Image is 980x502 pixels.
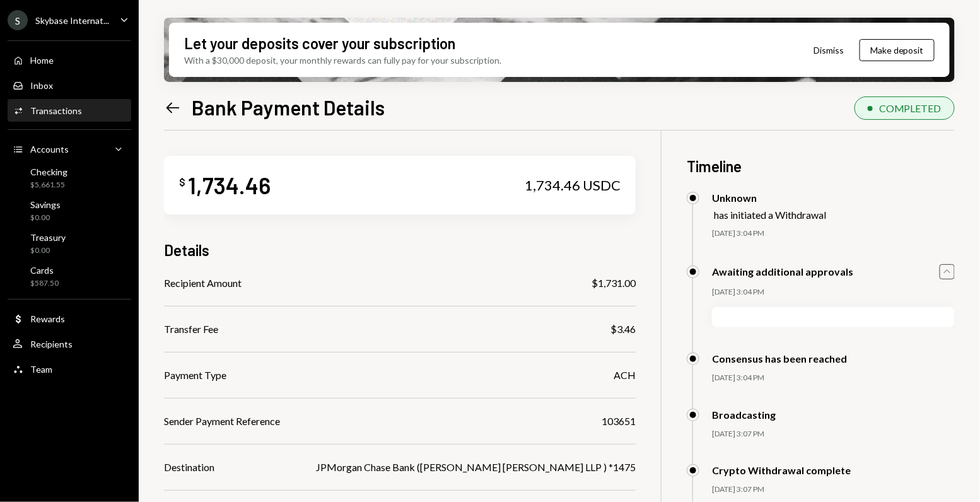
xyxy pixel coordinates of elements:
[8,307,131,330] a: Rewards
[525,177,621,194] div: 1,734.46 USDC
[164,368,226,383] div: Payment Type
[8,261,131,291] a: Cards$587.50
[192,95,385,120] h1: Bank Payment Details
[164,460,214,475] div: Destination
[798,35,860,65] button: Dismiss
[164,322,218,337] div: Transfer Fee
[8,163,131,193] a: Checking$5,661.55
[8,10,28,30] div: S
[184,33,455,54] div: Let your deposits cover your subscription
[30,144,69,155] div: Accounts
[30,313,65,324] div: Rewards
[30,339,73,349] div: Recipients
[8,49,131,71] a: Home
[30,278,59,289] div: $587.50
[316,460,636,475] div: JPMorgan Chase Bank ([PERSON_NAME] [PERSON_NAME] LLP ) *1475
[30,232,66,243] div: Treasury
[8,358,131,380] a: Team
[8,332,131,355] a: Recipients
[30,105,82,116] div: Transactions
[602,414,636,429] div: 103651
[164,276,242,291] div: Recipient Amount
[30,199,61,210] div: Savings
[8,137,131,160] a: Accounts
[8,196,131,226] a: Savings$0.00
[712,429,955,440] div: [DATE] 3:07 PM
[712,373,955,383] div: [DATE] 3:04 PM
[712,409,776,421] div: Broadcasting
[614,368,636,383] div: ACH
[712,287,955,298] div: [DATE] 3:04 PM
[8,228,131,259] a: Treasury$0.00
[30,166,67,177] div: Checking
[712,484,955,495] div: [DATE] 3:07 PM
[714,209,826,221] div: has initiated a Withdrawal
[712,192,826,204] div: Unknown
[35,15,109,26] div: Skybase Internat...
[30,180,67,190] div: $5,661.55
[184,54,501,67] div: With a $30,000 deposit, your monthly rewards can fully pay for your subscription.
[30,245,66,256] div: $0.00
[712,353,847,365] div: Consensus has been reached
[8,99,131,122] a: Transactions
[8,74,131,96] a: Inbox
[30,364,52,375] div: Team
[712,266,853,277] div: Awaiting additional approvals
[30,55,54,66] div: Home
[188,171,271,199] div: 1,734.46
[687,156,955,177] h3: Timeline
[610,322,636,337] div: $3.46
[164,240,209,260] h3: Details
[592,276,636,291] div: $1,731.00
[30,80,53,91] div: Inbox
[30,265,59,276] div: Cards
[164,414,280,429] div: Sender Payment Reference
[712,228,955,239] div: [DATE] 3:04 PM
[860,39,935,61] button: Make deposit
[30,213,61,223] div: $0.00
[179,176,185,189] div: $
[879,102,942,114] div: COMPLETED
[712,464,851,476] div: Crypto Withdrawal complete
